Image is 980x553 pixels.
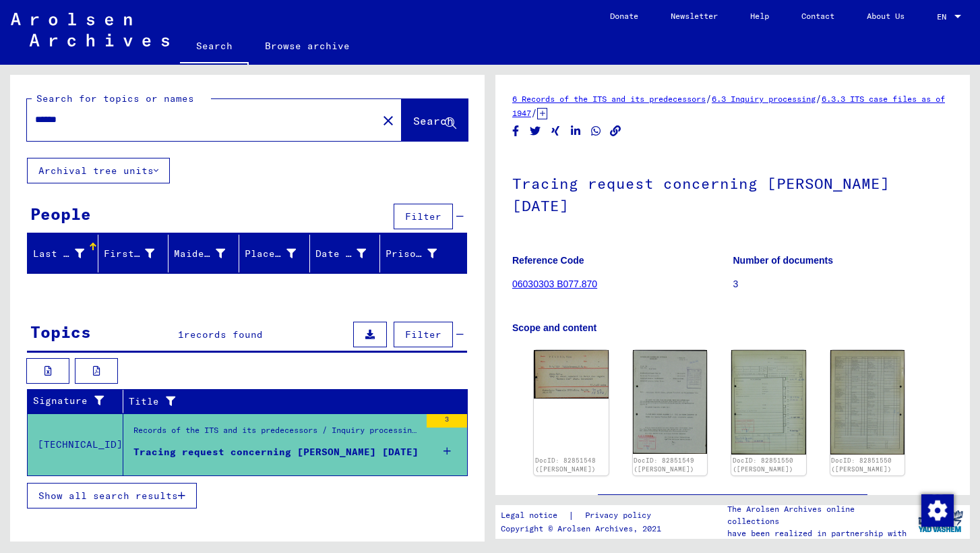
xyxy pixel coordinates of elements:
td: [TECHNICAL_ID] [28,413,123,475]
button: Filter [394,322,453,347]
div: Title [129,390,454,412]
div: Date of Birth [315,243,384,264]
button: Show all search results [27,483,197,508]
button: Share on WhatsApp [589,123,603,140]
span: Filter [405,210,441,223]
div: Prisoner # [386,247,437,261]
span: Filter [405,328,441,341]
div: Tracing request concerning [PERSON_NAME] [DATE] [133,445,419,459]
div: Last Name [33,243,101,264]
b: Reference Code [512,255,584,266]
div: First Name [104,243,172,264]
p: The Arolsen Archives online collections [727,503,911,527]
div: Last Name [33,247,84,261]
button: Search [402,99,468,141]
button: Filter [394,204,453,229]
div: Title [129,395,441,409]
span: / [706,92,712,105]
div: Topics [30,320,91,344]
span: / [531,107,537,119]
button: Clear [375,107,402,134]
a: DocID: 82851550 ([PERSON_NAME]) [733,457,793,473]
button: Copy link [609,123,623,140]
a: 6 Records of the ITS and its predecessors [512,94,706,104]
a: Browse archive [249,30,366,62]
img: 001.jpg [633,350,708,454]
div: | [501,508,667,523]
a: DocID: 82851550 ([PERSON_NAME]) [831,457,892,473]
a: Privacy policy [574,508,667,523]
div: First Name [104,247,155,261]
mat-select-trigger: EN [937,11,946,22]
div: Maiden Name [174,247,225,261]
p: Copyright © Arolsen Archives, 2021 [501,523,667,535]
mat-header-cell: Maiden Name [169,235,239,272]
div: Place of Birth [245,247,296,261]
mat-header-cell: Place of Birth [239,235,310,272]
img: 001.jpg [534,350,609,398]
a: DocID: 82851548 ([PERSON_NAME]) [535,457,596,473]
div: Change consent [921,494,953,526]
h1: Tracing request concerning [PERSON_NAME] [DATE] [512,152,953,234]
div: Prisoner # [386,243,454,264]
mat-header-cell: Last Name [28,235,98,272]
span: records found [184,328,263,341]
mat-header-cell: Prisoner # [380,235,466,272]
button: Share on Xing [549,123,563,140]
div: Signature [33,390,126,412]
a: 06030303 B077.870 [512,279,597,289]
div: 3 [427,414,467,428]
b: Scope and content [512,322,596,333]
span: / [816,92,822,105]
a: 6.3 Inquiry processing [712,94,816,104]
button: Share on Twitter [528,123,543,140]
button: Share on Facebook [509,123,523,140]
div: Date of Birth [315,247,367,261]
a: Search [180,30,249,65]
a: Legal notice [501,508,568,523]
mat-header-cell: Date of Birth [310,235,381,272]
mat-header-cell: First Name [98,235,169,272]
img: 002.jpg [830,350,905,455]
b: Number of documents [733,255,834,266]
p: have been realized in partnership with [727,527,911,540]
img: Change consent [921,494,954,527]
div: People [30,202,91,226]
img: Arolsen_neg.svg [11,13,169,47]
span: 1 [178,328,184,341]
img: 001.jpg [731,350,806,455]
button: Archival tree units [27,158,170,183]
mat-icon: close [380,113,396,129]
div: Signature [33,394,113,408]
a: DocID: 82851549 ([PERSON_NAME]) [634,457,694,473]
span: Search [413,114,454,127]
p: 3 [733,277,954,291]
div: Place of Birth [245,243,313,264]
mat-label: Search for topics or names [36,92,194,105]
button: Share on LinkedIn [569,123,583,140]
div: Maiden Name [174,243,242,264]
img: yv_logo.png [915,504,966,538]
div: Records of the ITS and its predecessors / Inquiry processing / ITS case files as of 1947 / Deposi... [133,424,420,443]
span: Show all search results [38,490,178,502]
